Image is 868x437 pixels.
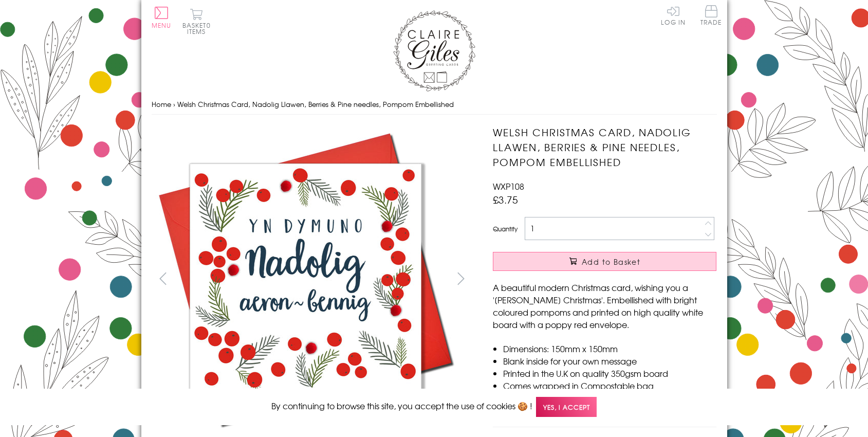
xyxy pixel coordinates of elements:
[173,99,175,109] span: ›
[152,94,717,115] nav: breadcrumbs
[152,21,172,30] span: Menu
[493,125,716,169] h1: Welsh Christmas Card, Nadolig Llawen, Berries & Pine needles, Pompom Embellished
[187,21,211,36] span: 0 items
[493,224,518,233] label: Quantity
[493,281,716,331] p: A beautiful modern Christmas card, wishing you a '[PERSON_NAME] Christmas'. Embellished with brig...
[182,8,211,34] button: Basket0 items
[503,367,716,379] li: Printed in the U.K on quality 350gsm board
[449,267,472,290] button: next
[152,7,172,28] button: Menu
[493,180,524,192] span: WXP108
[472,125,781,372] img: Welsh Christmas Card, Nadolig Llawen, Berries & Pine needles, Pompom Embellished
[393,10,475,92] img: Claire Giles Greetings Cards
[177,99,454,109] span: Welsh Christmas Card, Nadolig Llawen, Berries & Pine needles, Pompom Embellished
[503,379,716,392] li: Comes wrapped in Compostable bag
[536,397,597,417] span: Yes, I accept
[151,125,459,433] img: Welsh Christmas Card, Nadolig Llawen, Berries & Pine needles, Pompom Embellished
[493,252,716,271] button: Add to Basket
[503,355,716,367] li: Blank inside for your own message
[700,5,722,25] span: Trade
[152,267,175,290] button: prev
[152,99,171,109] a: Home
[582,257,640,267] span: Add to Basket
[661,5,686,25] a: Log In
[700,5,722,27] a: Trade
[503,342,716,355] li: Dimensions: 150mm x 150mm
[493,192,518,207] span: £3.75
